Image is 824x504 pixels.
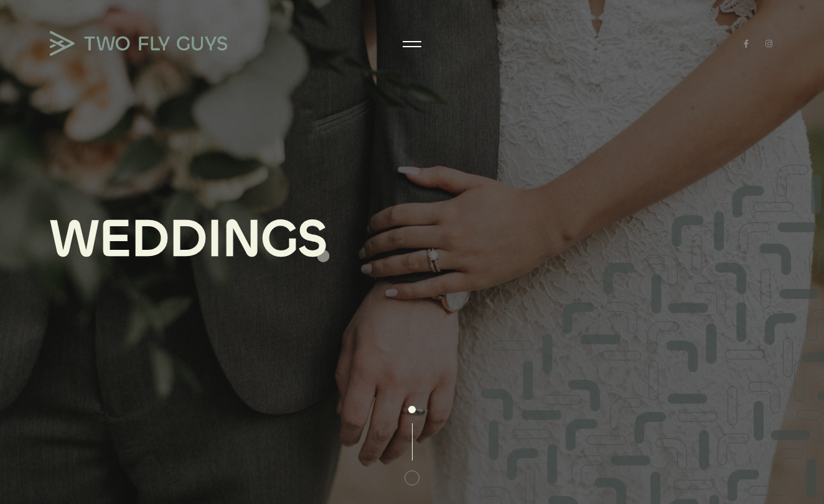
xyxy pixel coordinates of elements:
[297,211,328,267] div: S
[50,31,236,56] a: TWO FLY GUYS MEDIA TWO FLY GUYS MEDIA
[50,31,227,56] img: TWO FLY GUYS MEDIA
[222,211,261,267] div: N
[50,211,99,267] div: W
[261,211,297,267] div: G
[169,211,207,267] div: D
[131,211,169,267] div: D
[99,211,131,267] div: E
[207,211,222,267] div: I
